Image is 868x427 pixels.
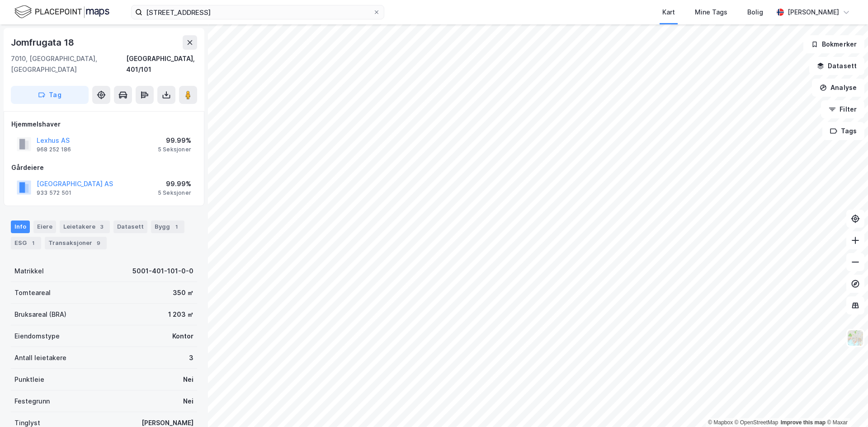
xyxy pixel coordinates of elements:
div: 9 [94,239,103,248]
div: Mine Tags [695,7,727,18]
div: Nei [183,374,193,385]
div: 5001-401-101-0-0 [132,266,193,277]
button: Filter [821,100,864,118]
img: logo.f888ab2527a4732fd821a326f86c7f29.svg [14,4,109,20]
div: 99.99% [158,178,191,189]
div: 1 [28,239,38,248]
button: Tag [11,86,89,104]
div: 3 [97,222,106,231]
a: Mapbox [708,419,733,426]
input: Søk på adresse, matrikkel, gårdeiere, leietakere eller personer [142,5,373,19]
button: Analyse [812,79,864,97]
div: ESG [11,237,41,249]
div: Antall leietakere [14,352,66,363]
div: [GEOGRAPHIC_DATA], 401/101 [126,53,197,75]
div: Jomfrugata 18 [11,35,75,50]
div: 5 Seksjoner [158,189,191,197]
div: 350 ㎡ [173,287,193,298]
div: Hjemmelshaver [11,119,197,130]
div: 968 252 186 [37,146,71,153]
div: 1 203 ㎡ [168,309,193,320]
img: Z [847,329,864,347]
div: 99.99% [158,135,191,146]
div: 5 Seksjoner [158,146,191,153]
div: Bolig [747,7,763,18]
div: Kontor [172,331,193,342]
a: Improve this map [781,419,826,426]
div: Kart [662,7,675,18]
div: Kontrollprogram for chat [823,384,868,427]
div: Tomteareal [14,287,51,298]
div: Gårdeiere [11,162,197,173]
div: Festegrunn [14,396,50,407]
div: Matrikkel [14,266,44,277]
div: Datasett [113,221,147,233]
div: Bruksareal (BRA) [14,309,66,320]
div: Eiere [33,221,56,233]
div: Nei [183,396,193,407]
div: 3 [189,352,193,363]
div: Transaksjoner [45,237,107,249]
div: 1 [172,222,181,231]
button: Tags [822,122,864,140]
iframe: Chat Widget [823,384,868,427]
div: Info [11,221,30,233]
button: Bokmerker [803,35,864,53]
div: [PERSON_NAME] [788,7,839,18]
div: Punktleie [14,374,44,385]
div: Bygg [151,221,184,233]
a: OpenStreetMap [735,419,778,426]
div: 7010, [GEOGRAPHIC_DATA], [GEOGRAPHIC_DATA] [11,53,126,75]
div: 933 572 501 [37,189,71,197]
div: Eiendomstype [14,331,60,342]
button: Datasett [809,57,864,75]
div: Leietakere [60,221,110,233]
